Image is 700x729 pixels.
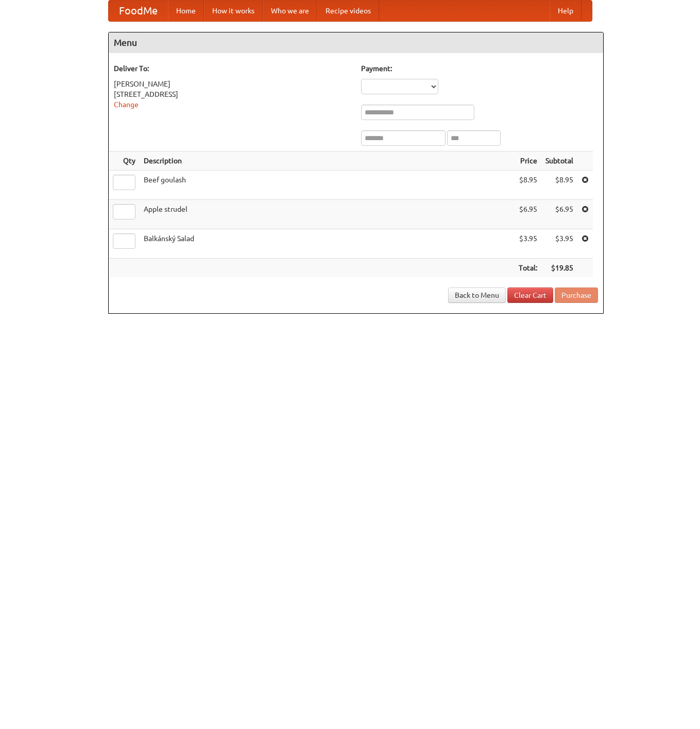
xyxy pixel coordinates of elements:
[361,63,598,74] h5: Payment:
[140,171,515,200] td: Beef goulash
[555,287,598,303] button: Purchase
[541,229,577,259] td: $3.95
[109,32,603,53] h4: Menu
[515,200,541,229] td: $6.95
[541,151,577,171] th: Subtotal
[109,1,168,21] a: FoodMe
[114,89,351,99] div: [STREET_ADDRESS]
[114,100,139,109] a: Change
[507,287,553,303] a: Clear Cart
[140,229,515,259] td: Balkánský Salad
[515,229,541,259] td: $3.95
[140,200,515,229] td: Apple strudel
[140,151,515,171] th: Description
[114,63,351,74] h5: Deliver To:
[541,171,577,200] td: $8.95
[263,1,317,21] a: Who we are
[204,1,263,21] a: How it works
[515,151,541,171] th: Price
[515,259,541,278] th: Total:
[109,151,140,171] th: Qty
[168,1,204,21] a: Home
[515,171,541,200] td: $8.95
[114,79,351,89] div: [PERSON_NAME]
[541,200,577,229] td: $6.95
[448,287,506,303] a: Back to Menu
[550,1,582,21] a: Help
[317,1,379,21] a: Recipe videos
[541,259,577,278] th: $19.85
